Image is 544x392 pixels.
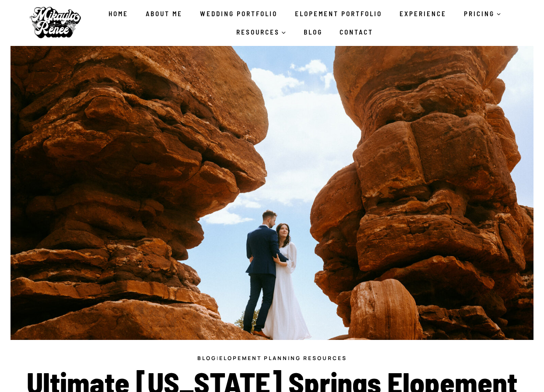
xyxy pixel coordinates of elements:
[295,23,331,41] a: Blog
[455,4,510,23] a: PRICING
[197,354,347,362] span: |
[191,4,286,23] a: Wedding Portfolio
[197,354,217,362] a: blog
[228,23,295,41] a: RESOURCES
[391,4,455,23] a: Experience
[100,4,137,23] a: Home
[236,27,286,37] span: RESOURCES
[464,8,501,19] span: PRICING
[331,23,382,41] a: Contact
[219,354,347,362] a: Elopement Planning Resources
[88,4,522,41] nav: Primary Navigation
[11,46,533,340] img: garden of the gods elopement
[286,4,391,23] a: Elopement Portfolio
[137,4,191,23] a: About Me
